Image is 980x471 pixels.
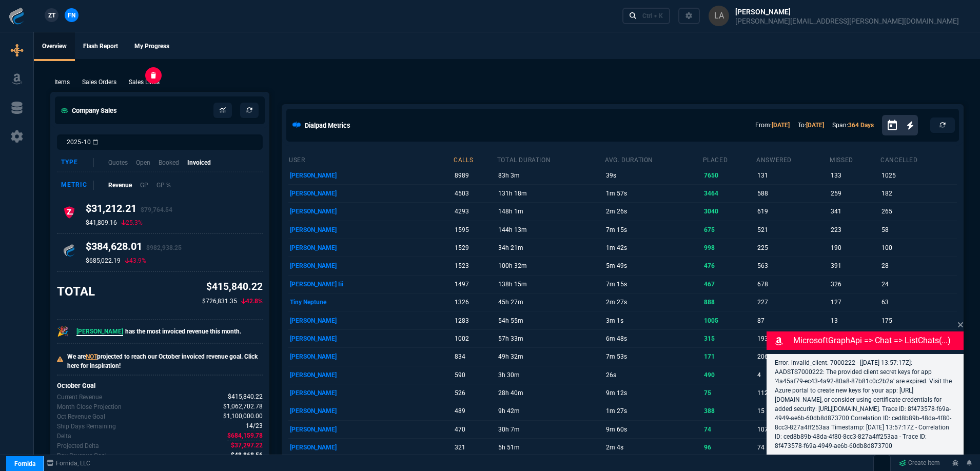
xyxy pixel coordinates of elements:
[757,331,828,346] p: 193
[57,431,71,441] p: The difference between the current month's Revenue and the goal.
[606,186,700,201] p: 1m 57s
[757,440,828,455] p: 74
[222,441,263,450] p: spec.value
[48,11,55,20] span: ZT
[704,168,754,183] p: 7650
[704,241,754,255] p: 998
[76,327,241,336] p: has the most invoiced revenue this month.
[757,313,828,328] p: 87
[455,186,495,201] p: 4503
[57,382,263,390] h6: October Goal
[881,277,955,291] p: 24
[498,241,603,255] p: 34h 21m
[881,295,955,309] p: 63
[290,241,452,255] p: [PERSON_NAME]
[498,313,603,328] p: 54h 55m
[757,241,828,255] p: 225
[86,353,97,360] span: NOT
[704,368,754,382] p: 490
[141,206,172,213] span: $79,764.54
[223,411,263,421] span: Company Revenue Goal for Oct.
[498,186,603,201] p: 131h 18m
[231,441,263,450] span: The difference between the current month's Revenue goal and projected month-end.
[246,421,263,431] span: Out of 23 ship days in Oct - there are 14 remaining.
[757,259,828,273] p: 563
[159,158,179,167] p: Booked
[86,240,182,257] h4: $384,628.01
[455,277,495,291] p: 1497
[848,122,874,129] a: 364 Days
[831,259,878,273] p: 391
[881,168,955,183] p: 1025
[455,349,495,364] p: 834
[126,32,178,61] a: My Progress
[498,295,603,309] p: 45h 27m
[219,392,263,402] p: spec.value
[57,422,116,431] p: Out of 23 ship days in Oct - there are 14 remaining.
[881,313,955,328] p: 175
[498,404,603,418] p: 9h 42m
[757,204,828,219] p: 619
[757,277,828,291] p: 678
[34,32,75,61] a: Overview
[831,295,878,309] p: 127
[498,386,603,400] p: 28h 40m
[642,12,663,20] div: Ctrl + K
[886,118,907,133] button: Open calendar
[831,241,878,255] p: 190
[218,431,263,441] p: spec.value
[498,259,603,273] p: 100h 32m
[237,421,263,431] p: spec.value
[290,223,452,237] p: [PERSON_NAME]
[756,152,829,166] th: answered
[86,202,172,219] h4: $31,212.21
[755,121,790,130] p: From:
[290,404,452,418] p: [PERSON_NAME]
[704,349,754,364] p: 171
[305,121,350,130] h5: Dialpad Metrics
[881,223,955,237] p: 58
[757,223,828,237] p: 521
[704,404,754,418] p: 388
[121,219,143,227] p: 25.3%
[86,257,121,265] p: $685,022.19
[881,259,955,273] p: 28
[606,422,700,437] p: 9m 60s
[757,422,828,437] p: 107
[290,204,452,219] p: [PERSON_NAME]
[125,257,146,265] p: 43.9%
[606,440,700,455] p: 2m 4s
[214,411,263,421] p: spec.value
[68,11,75,20] span: FN
[498,422,603,437] p: 30h 7m
[498,368,603,382] p: 3h 30m
[61,158,94,167] div: Type
[455,313,495,328] p: 1283
[136,158,150,167] p: Open
[82,77,116,87] p: Sales Orders
[831,168,878,183] p: 133
[54,77,70,87] p: Items
[57,324,68,339] p: 🎉
[498,223,603,237] p: 144h 13m
[455,223,495,237] p: 1595
[227,431,263,441] span: The difference between the current month's Revenue and the goal.
[455,204,495,219] p: 4293
[606,168,700,183] p: 39s
[455,404,495,418] p: 489
[606,404,700,418] p: 1m 27s
[241,297,263,306] p: 42.8%
[290,313,452,328] p: [PERSON_NAME]
[704,223,754,237] p: 675
[757,404,828,418] p: 15
[202,297,237,306] p: $726,831.35
[832,121,874,130] p: Span:
[831,223,878,237] p: 223
[455,368,495,382] p: 590
[202,280,263,295] p: $415,840.22
[793,335,962,347] p: MicrosoftGraphApi => chat => listChats(...)
[702,152,756,166] th: placed
[498,349,603,364] p: 49h 32m
[880,152,957,166] th: cancelled
[704,259,754,273] p: 476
